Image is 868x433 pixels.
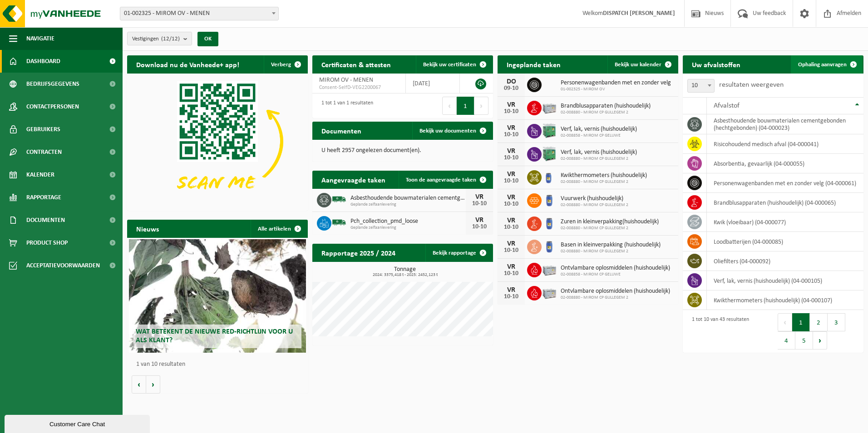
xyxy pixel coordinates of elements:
[502,224,520,231] div: 10-10
[561,110,651,115] span: 02-008880 - MIROM CP GULLEGEM 2
[502,132,520,138] div: 10-10
[470,201,488,207] div: 10-10
[502,271,520,277] div: 10-10
[26,50,60,73] span: Dashboard
[132,375,146,394] button: Vorige
[412,122,492,140] a: Bekijk uw documenten
[399,171,492,189] a: Toon de aangevraagde taken
[502,286,520,294] div: VR
[542,145,557,162] img: PB-HB-1400-HPE-GN-11
[319,77,373,84] span: MIROM OV - MENEN
[502,85,520,92] div: 09-10
[474,97,488,115] button: Next
[136,328,293,344] span: Wat betekent de nieuwe RED-richtlijn voor u als klant?
[778,331,795,349] button: 4
[792,313,810,331] button: 1
[502,155,520,161] div: 10-10
[350,225,466,231] span: Geplande zelfaanlevering
[791,55,863,74] a: Ophaling aanvragen
[132,32,180,46] span: Vestigingen
[561,218,659,226] span: Zuren in kleinverpakking(huishoudelijk)
[561,126,637,133] span: Verf, lak, vernis (huishoudelijk)
[406,177,476,183] span: Toon de aangevraagde taken
[561,87,671,92] span: 01-002325 - MIROM OV
[561,288,670,295] span: Ontvlambare oplosmiddelen (huishoudelijk)
[561,226,659,231] span: 02-008880 - MIROM CP GULLEGEM 2
[542,261,557,277] img: PB-LB-0680-HPE-GY-11
[719,81,784,89] label: resultaten weergeven
[561,149,637,156] span: Verf, lak, vernis (huishoudelijk)
[312,55,400,73] h2: Certificaten & attesten
[683,55,750,73] h2: Uw afvalstoffen
[26,186,61,209] span: Rapportage
[120,7,279,20] span: 01-002325 - MIROM OV - MENEN
[264,55,307,74] button: Verberg
[312,244,404,261] h2: Rapportage 2025 / 2024
[26,141,62,163] span: Contracten
[470,193,488,201] div: VR
[778,313,792,331] button: Previous
[542,238,557,254] img: PB-OT-0120-HPE-00-02
[146,375,160,394] button: Volgende
[502,294,520,300] div: 10-10
[470,216,488,224] div: VR
[502,194,520,201] div: VR
[129,239,306,353] a: Wat betekent de nieuwe RED-richtlijn voor u als klant?
[615,62,661,68] span: Bekijk uw kalender
[502,263,520,271] div: VR
[317,266,493,277] h3: Tonnage
[416,55,492,74] a: Bekijk uw certificaten
[603,10,675,17] strong: DISPATCH [PERSON_NAME]
[350,202,466,207] span: Geplande zelfaanlevering
[419,128,476,134] span: Bekijk uw documenten
[498,55,570,73] h2: Ingeplande taken
[561,195,628,202] span: Vuurwerk (huishoudelijk)
[707,290,863,310] td: kwikthermometers (huishoudelijk) (04-000107)
[502,217,520,224] div: VR
[136,361,303,368] p: 1 van 10 resultaten
[561,241,661,249] span: Basen in kleinverpakking (huishoudelijk)
[425,244,492,262] a: Bekijk rapportage
[127,74,308,209] img: Download de VHEPlus App
[561,272,670,277] span: 02-008858 - MIROM CP GELUWE
[442,97,457,115] button: Previous
[317,273,493,277] span: 2024: 3375,418 t - 2025: 2452,123 t
[127,220,168,237] h2: Nieuws
[707,154,863,173] td: absorbentia, gevaarlijk (04-000055)
[810,313,828,331] button: 2
[271,62,291,68] span: Verberg
[561,172,647,179] span: Kwikthermometers (huishoudelijk)
[561,156,637,162] span: 02-008880 - MIROM CP GULLEGEM 2
[251,220,307,238] a: Alle artikelen
[331,215,347,230] img: BL-SO-LV
[502,247,520,254] div: 10-10
[502,171,520,178] div: VR
[688,79,714,92] span: 10
[26,118,60,141] span: Gebruikers
[707,114,863,134] td: asbesthoudende bouwmaterialen cementgebonden (hechtgebonden) (04-000023)
[561,202,628,208] span: 02-008880 - MIROM CP GULLEGEM 2
[26,27,54,50] span: Navigatie
[502,201,520,207] div: 10-10
[312,171,395,188] h2: Aangevraagde taken
[502,108,520,115] div: 10-10
[350,218,466,225] span: Pch_collection_pmd_loose
[707,134,863,154] td: risicohoudend medisch afval (04-000041)
[542,285,557,300] img: PB-LB-0680-HPE-GY-11
[828,313,845,331] button: 3
[127,32,192,45] button: Vestigingen(12/12)
[707,271,863,290] td: verf, lak, vernis (huishoudelijk) (04-000105)
[542,99,557,115] img: PB-LB-0680-HPE-GY-11
[561,133,637,138] span: 02-008858 - MIROM CP GELUWE
[127,55,248,73] h2: Download nu de Vanheede+ app!
[26,95,79,118] span: Contactpersonen
[26,163,54,186] span: Kalender
[813,331,827,349] button: Next
[707,251,863,271] td: oliefilters (04-000092)
[561,103,651,110] span: Brandblusapparaten (huishoudelijk)
[406,74,460,93] td: [DATE]
[26,231,68,254] span: Product Shop
[457,97,474,115] button: 1
[502,240,520,247] div: VR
